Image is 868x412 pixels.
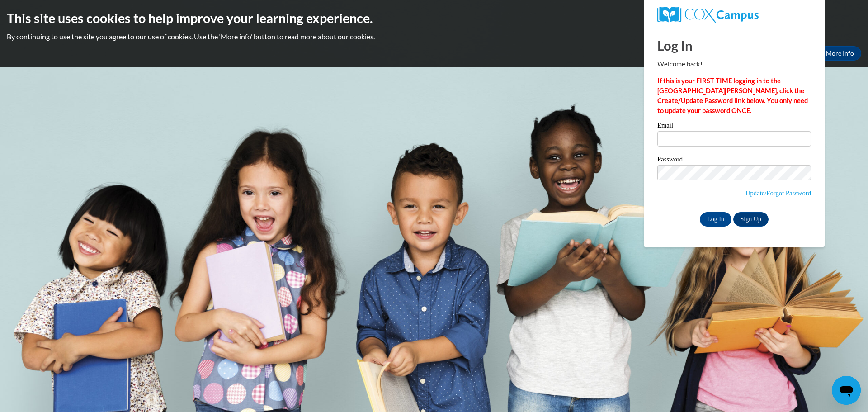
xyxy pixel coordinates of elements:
label: Password [657,156,811,165]
p: Welcome back! [657,59,811,69]
h1: Log In [657,36,811,55]
p: By continuing to use the site you agree to our use of cookies. Use the ‘More info’ button to read... [7,32,861,42]
a: More Info [819,46,861,61]
input: Log In [700,212,731,227]
a: Update/Forgot Password [745,189,811,197]
label: Email [657,122,811,131]
img: COX Campus [657,7,759,23]
h2: This site uses cookies to help improve your learning experience. [7,9,861,27]
strong: If this is your FIRST TIME logging in to the [GEOGRAPHIC_DATA][PERSON_NAME], click the Create/Upd... [657,77,808,114]
iframe: Button to launch messaging window [832,376,861,405]
a: COX Campus [657,7,811,23]
a: Sign Up [733,212,769,227]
